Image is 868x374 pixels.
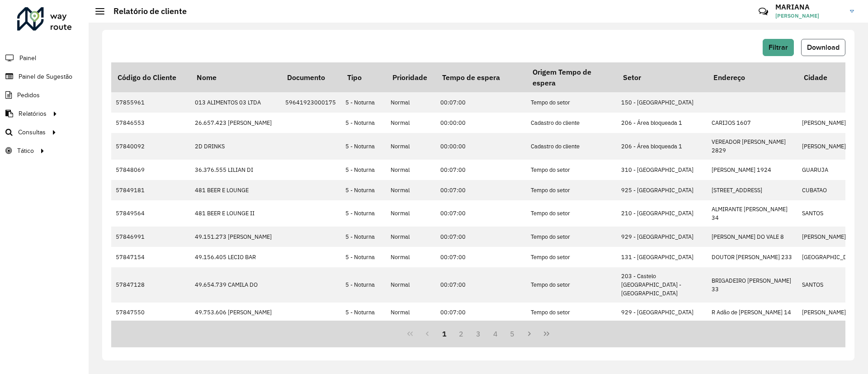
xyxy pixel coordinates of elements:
[111,267,190,303] td: 57847128
[617,303,707,323] td: 929 - [GEOGRAPHIC_DATA]
[386,303,436,323] td: Normal
[341,200,386,227] td: 5 - Noturna
[521,325,538,342] button: Next Page
[617,113,707,133] td: 206 - Área bloqueada 1
[19,53,36,63] span: Painel
[436,92,526,113] td: 00:07:00
[18,128,46,137] span: Consultas
[386,113,436,133] td: Normal
[504,325,521,342] button: 5
[436,113,526,133] td: 00:00:00
[386,160,436,180] td: Normal
[617,267,707,303] td: 203 - Castelo [GEOGRAPHIC_DATA] - [GEOGRAPHIC_DATA]
[617,247,707,267] td: 131 - [GEOGRAPHIC_DATA]
[19,109,47,118] span: Relatórios
[111,113,190,133] td: 57846553
[111,92,190,113] td: 57855961
[707,227,797,247] td: [PERSON_NAME] DO VALE 8
[190,92,281,113] td: 013 ALIMENTOS 03 LTDA
[453,325,470,342] button: 2
[436,325,453,342] button: 1
[190,247,281,267] td: 49.156.405 LECIO BAR
[617,160,707,180] td: 310 - [GEOGRAPHIC_DATA]
[526,267,617,303] td: Tempo do setor
[341,227,386,247] td: 5 - Noturna
[436,62,526,92] th: Tempo de espera
[436,200,526,227] td: 00:07:00
[707,267,797,303] td: BRIGADEIRO [PERSON_NAME] 33
[436,267,526,303] td: 00:07:00
[341,113,386,133] td: 5 - Noturna
[386,200,436,227] td: Normal
[707,113,797,133] td: CARIJOS 1607
[17,90,40,100] span: Pedidos
[707,62,797,92] th: Endereço
[386,62,436,92] th: Prioridade
[19,72,72,81] span: Painel de Sugestão
[386,92,436,113] td: Normal
[341,160,386,180] td: 5 - Noturna
[111,160,190,180] td: 57848069
[617,180,707,200] td: 925 - [GEOGRAPHIC_DATA]
[281,62,341,92] th: Documento
[190,180,281,200] td: 481 BEER E LOUNGE
[341,267,386,303] td: 5 - Noturna
[341,303,386,323] td: 5 - Noturna
[487,325,504,342] button: 4
[707,160,797,180] td: [PERSON_NAME] 1924
[707,303,797,323] td: R Adão de [PERSON_NAME] 14
[111,303,190,323] td: 57847550
[436,303,526,323] td: 00:07:00
[754,2,773,21] a: Contato Rápido
[436,180,526,200] td: 00:07:00
[707,133,797,159] td: VEREADOR [PERSON_NAME] 2829
[436,133,526,159] td: 00:00:00
[526,133,617,159] td: Cadastro do cliente
[807,43,840,51] span: Download
[436,227,526,247] td: 00:07:00
[769,43,788,51] span: Filtrar
[526,160,617,180] td: Tempo do setor
[190,62,281,92] th: Nome
[617,62,707,92] th: Setor
[341,92,386,113] td: 5 - Noturna
[111,62,190,92] th: Código do Cliente
[617,92,707,113] td: 150 - [GEOGRAPHIC_DATA]
[763,39,794,56] button: Filtrar
[470,325,487,342] button: 3
[190,303,281,323] td: 49.753.606 [PERSON_NAME]
[775,12,843,20] span: [PERSON_NAME]
[526,247,617,267] td: Tempo do setor
[386,267,436,303] td: Normal
[538,325,555,342] button: Last Page
[341,180,386,200] td: 5 - Noturna
[386,227,436,247] td: Normal
[111,247,190,267] td: 57847154
[775,3,843,11] h3: MARIANA
[190,200,281,227] td: 481 BEER E LOUNGE II
[526,62,617,92] th: Origem Tempo de espera
[386,133,436,159] td: Normal
[111,180,190,200] td: 57849181
[341,247,386,267] td: 5 - Noturna
[17,146,34,156] span: Tático
[386,180,436,200] td: Normal
[111,133,190,159] td: 57840092
[526,227,617,247] td: Tempo do setor
[526,92,617,113] td: Tempo do setor
[104,6,187,16] h2: Relatório de cliente
[281,92,341,113] td: 59641923000175
[526,180,617,200] td: Tempo do setor
[617,200,707,227] td: 210 - [GEOGRAPHIC_DATA]
[436,247,526,267] td: 00:07:00
[190,133,281,159] td: 2D DRINKS
[111,227,190,247] td: 57846991
[190,160,281,180] td: 36.376.555 LILIAN DI
[707,200,797,227] td: ALMIRANTE [PERSON_NAME] 34
[617,133,707,159] td: 206 - Área bloqueada 1
[526,200,617,227] td: Tempo do setor
[190,113,281,133] td: 26.657.423 [PERSON_NAME]
[707,180,797,200] td: [STREET_ADDRESS]
[801,39,845,56] button: Download
[526,113,617,133] td: Cadastro do cliente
